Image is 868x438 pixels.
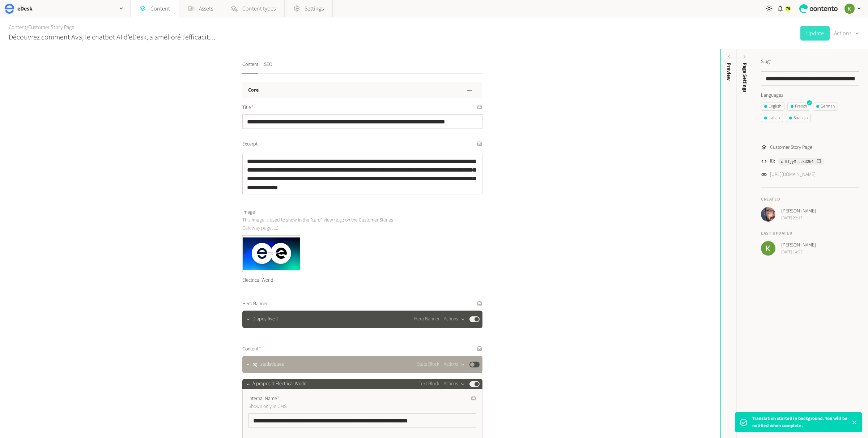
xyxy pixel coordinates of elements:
h4: Created [761,196,859,203]
button: English [761,102,784,111]
span: ID: [770,157,775,165]
p: This image is used to show in the "card" view (e.g.: on the Customer Stories Gateway page, ...) [242,216,407,232]
button: German [813,102,838,111]
span: Text Block [419,380,439,388]
button: Italian [761,114,783,122]
div: French [791,103,807,110]
div: Preview [725,63,733,81]
span: Diapositive 1 [252,315,278,323]
div: Spanish [789,115,808,121]
button: Actions [444,315,465,324]
label: Languages [761,92,859,99]
span: Page Settings [741,63,749,92]
div: Italian [764,115,780,121]
img: Keelin Terry [761,241,775,256]
h2: Découvrez comment Ava, le chatbot AI d'eDesk, a amélioré l'efficacité pour Electrical World [9,32,217,43]
button: c_01jyM...k32h4 [778,158,824,165]
img: Electrical World [243,236,300,272]
img: Keelin Terry [844,4,855,14]
span: / [26,24,28,31]
span: Content [242,345,261,353]
span: Content types [242,4,276,13]
button: Actions [834,26,859,41]
span: Hero Banner [414,315,439,323]
label: Slug [761,58,771,66]
button: Update [800,26,830,41]
span: Customer Story Page [770,144,812,151]
span: Internal Name [248,395,280,403]
a: [URL][DOMAIN_NAME] [770,171,816,178]
div: Electrical World [242,272,300,289]
h2: eDesk [17,4,33,13]
button: Actions [444,360,465,369]
span: Title [242,104,254,111]
span: [DATE] 14:25 [781,249,816,256]
a: Content [9,24,26,31]
img: eDesk [4,4,14,14]
button: Content [242,61,258,73]
span: Excerpt [242,140,258,148]
button: SEO [264,61,272,73]
button: Spanish [786,114,811,122]
span: [PERSON_NAME] [781,241,816,249]
div: English [764,103,781,110]
span: Hero Banner [242,300,268,308]
a: Customer Story Page [28,24,74,31]
span: Image [242,209,255,216]
span: [DATE] 22:17 [781,215,816,222]
span: [PERSON_NAME] [781,207,816,215]
button: Actions [444,380,465,388]
span: Settings [305,4,324,13]
span: 76 [786,5,790,12]
img: Josh Angell [761,207,775,222]
div: German [816,103,835,110]
button: French [787,102,810,111]
span: c_01jyM...k32h4 [781,158,813,165]
h3: Core [248,87,259,94]
span: statistiques [260,361,284,368]
p: Translation started in background. You will be notified when complete. [752,415,851,429]
span: À propos d'Electrical World [252,380,307,388]
h4: Last updated [761,230,859,237]
span: Stats Block [417,361,439,368]
p: Shown only in CMS [248,403,413,410]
